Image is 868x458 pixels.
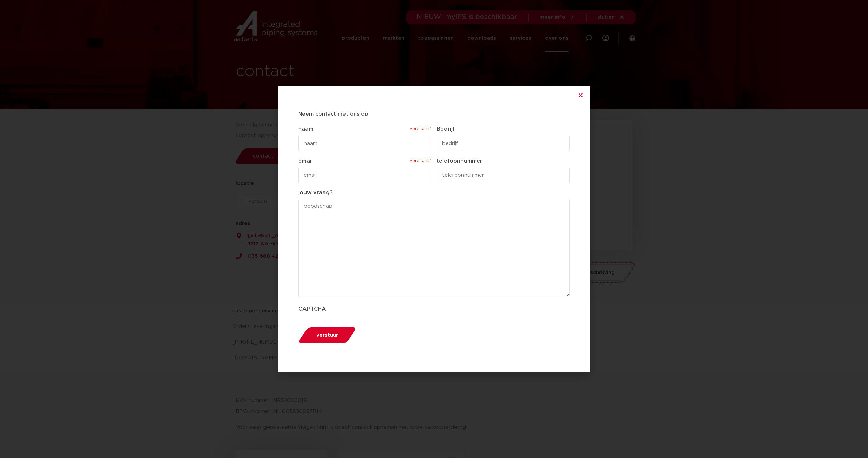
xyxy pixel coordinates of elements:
[296,327,358,344] button: verstuur
[298,109,570,120] h5: Neem contact met ons op
[437,168,570,183] input: telefoonnummer
[19,39,24,45] img: tab_domain_overview_orange.svg
[18,18,75,23] div: Domein: [DOMAIN_NAME]
[437,157,570,165] label: telefoonnummer
[26,40,59,44] div: Domeinoverzicht
[298,168,431,183] input: email
[409,125,431,133] span: verplicht*
[409,157,431,165] span: verplicht*
[66,39,72,45] img: tab_keywords_by_traffic_grey.svg
[298,136,431,151] input: naam
[437,125,570,133] label: Bedrijf
[298,125,431,133] label: naam
[316,333,338,338] span: verstuur
[298,305,570,313] label: CAPTCHA
[74,40,116,44] div: Keywords op verkeer
[437,136,570,151] input: bedrijf
[298,157,431,165] label: email
[578,92,583,98] a: Close
[11,11,16,16] img: logo_orange.svg
[19,11,33,16] div: v 4.0.25
[298,189,570,197] label: jouw vraag?
[11,18,16,23] img: website_grey.svg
